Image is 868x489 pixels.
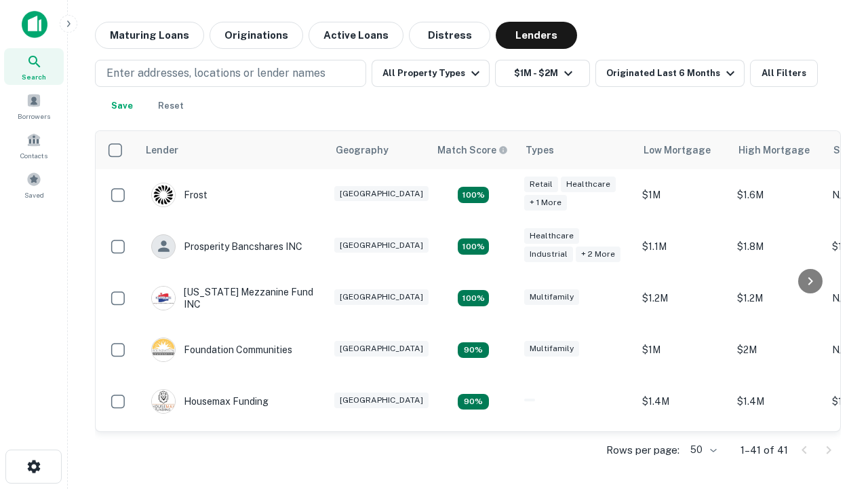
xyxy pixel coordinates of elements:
[149,92,193,120] button: Reset
[151,389,269,414] div: Housemax Funding
[526,142,554,158] div: Types
[741,442,788,458] p: 1–41 of 41
[334,393,429,408] div: [GEOGRAPHIC_DATA]
[561,177,616,192] div: Healthcare
[20,150,47,161] span: Contacts
[458,187,489,203] div: Matching Properties: 5, hasApolloMatch: undefined
[22,11,47,38] img: capitalize-icon.png
[458,394,489,410] div: Matching Properties: 4, hasApolloMatch: undefined
[635,427,730,479] td: $1.4M
[4,88,64,124] a: Borrowers
[458,342,489,359] div: Matching Properties: 4, hasApolloMatch: undefined
[146,142,178,158] div: Lender
[730,272,825,324] td: $1.2M
[635,221,730,272] td: $1.1M
[24,189,44,200] span: Saved
[429,131,517,169] th: Capitalize uses an advanced AI algorithm to match your search with the best lender. The match sco...
[524,247,573,262] div: Industrial
[730,376,825,427] td: $1.4M
[524,177,558,192] div: Retail
[409,22,490,49] button: Distress
[496,22,577,49] button: Lenders
[635,131,730,169] th: Low Mortgage
[635,272,730,324] td: $1.2M
[151,183,208,207] div: Frost
[18,111,50,122] span: Borrowers
[106,65,325,81] p: Enter addresses, locations or lender names
[151,286,314,310] div: [US_STATE] Mezzanine Fund INC
[800,337,868,402] iframe: Chat Widget
[524,289,579,305] div: Multifamily
[210,22,303,49] button: Originations
[517,131,635,169] th: Types
[437,143,508,158] div: Capitalize uses an advanced AI algorithm to match your search with the best lender. The match sco...
[4,166,64,203] a: Saved
[730,324,825,376] td: $2M
[4,127,64,164] a: Contacts
[738,142,810,158] div: High Mortgage
[644,142,711,158] div: Low Mortgage
[495,60,590,87] button: $1M - $2M
[730,169,825,221] td: $1.6M
[22,71,46,82] span: Search
[4,48,64,85] a: Search
[685,440,719,460] div: 50
[635,376,730,427] td: $1.4M
[100,92,144,120] button: Save your search to get updates of matches that match your search criteria.
[635,169,730,221] td: $1M
[152,183,175,206] img: picture
[151,234,302,259] div: Prosperity Bancshares INC
[151,338,292,362] div: Foundation Communities
[750,60,818,87] button: All Filters
[334,186,429,202] div: [GEOGRAPHIC_DATA]
[95,60,366,87] button: Enter addresses, locations or lender names
[730,427,825,479] td: $1.6M
[309,22,403,49] button: Active Loans
[95,22,204,49] button: Maturing Loans
[152,338,175,361] img: picture
[606,442,679,458] p: Rows per page:
[524,228,579,244] div: Healthcare
[458,290,489,306] div: Matching Properties: 5, hasApolloMatch: undefined
[730,131,825,169] th: High Mortgage
[524,195,567,211] div: + 1 more
[437,143,505,158] h6: Match Score
[730,221,825,272] td: $1.8M
[372,60,490,87] button: All Property Types
[524,341,579,357] div: Multifamily
[152,287,175,310] img: picture
[576,247,620,262] div: + 2 more
[635,324,730,376] td: $1M
[458,238,489,255] div: Matching Properties: 8, hasApolloMatch: undefined
[336,142,389,158] div: Geography
[152,390,175,413] img: picture
[334,289,429,305] div: [GEOGRAPHIC_DATA]
[595,60,745,87] button: Originated Last 6 Months
[334,341,429,357] div: [GEOGRAPHIC_DATA]
[334,238,429,253] div: [GEOGRAPHIC_DATA]
[138,131,328,169] th: Lender
[328,131,429,169] th: Geography
[606,65,738,81] div: Originated Last 6 Months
